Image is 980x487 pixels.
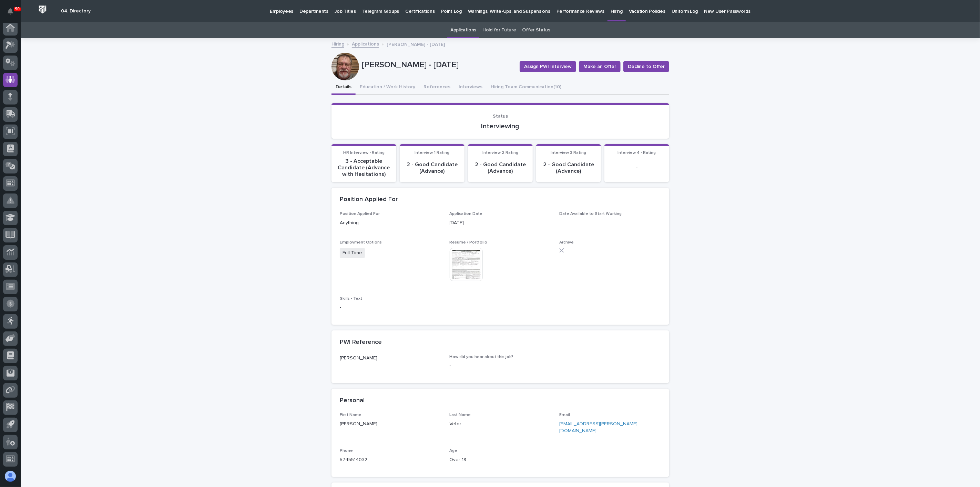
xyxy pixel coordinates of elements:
[493,114,508,119] span: Status
[340,219,441,227] p: Anything
[450,355,514,359] span: How did you hear about this job?
[522,22,550,38] a: Offer Status
[609,165,665,171] p: -
[340,339,382,346] h2: PWI Reference
[340,196,398,203] h2: Position Applied For
[15,7,20,11] p: 90
[340,304,441,311] p: -
[36,3,49,16] img: Workspace Logo
[487,80,565,95] button: Hiring Team Communication (10)
[362,60,514,70] p: [PERSON_NAME] - [DATE]
[559,219,661,227] p: -
[9,8,18,19] div: Notifications90
[618,151,656,155] span: Interview 4 - Rating
[579,61,621,72] button: Make an Offer
[404,161,460,175] p: 2 - Good Candidate (Advance)
[482,22,516,38] a: Hold for Future
[419,80,455,95] button: References
[340,420,441,428] p: [PERSON_NAME]
[472,161,529,175] p: 2 - Good Candidate (Advance)
[340,457,367,462] a: 5745514032
[352,40,379,48] a: Applications
[415,151,450,155] span: Interview 1 Rating
[628,63,665,70] span: Decline to Offer
[559,240,574,245] span: Archive
[336,158,392,178] p: 3 - Acceptable Candidate (Advance with Hesitations)
[340,449,353,453] span: Phone
[623,61,669,72] button: Decline to Offer
[340,240,382,245] span: Employment Options
[551,151,586,155] span: Interview 3 Rating
[331,80,356,95] button: Details
[540,161,597,175] p: 2 - Good Candidate (Advance)
[450,22,476,38] a: Applications
[61,8,91,14] h2: 04. Directory
[583,63,616,70] span: Make an Offer
[343,151,385,155] span: HR Interview - Rating
[331,40,344,48] a: Hiring
[450,456,551,464] p: Over 18
[559,421,637,434] a: [EMAIL_ADDRESS][PERSON_NAME][DOMAIN_NAME]
[340,248,365,258] span: Full-Time
[450,413,471,417] span: Last Name
[450,362,551,369] p: -
[450,420,551,428] p: Vetor
[450,240,488,245] span: Resume / Portfolio
[455,80,487,95] button: Interviews
[340,297,362,301] span: Skills - Text
[340,413,361,417] span: First Name
[559,212,622,216] span: Date Available to Start Working
[340,212,380,216] span: Position Applied For
[524,63,572,70] span: Assign PWI Interview
[450,449,458,453] span: Age
[520,61,576,72] button: Assign PWI Interview
[3,469,18,484] button: users-avatar
[356,80,419,95] button: Education / Work History
[450,219,551,227] p: [DATE]
[340,397,365,405] h2: Personal
[340,355,441,362] p: [PERSON_NAME]
[387,40,445,48] p: [PERSON_NAME] - [DATE]
[3,4,18,19] button: Notifications
[559,413,570,417] span: Email
[340,122,661,130] p: Interviewing
[450,212,483,216] span: Application Date
[482,151,518,155] span: Interview 2 Rating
